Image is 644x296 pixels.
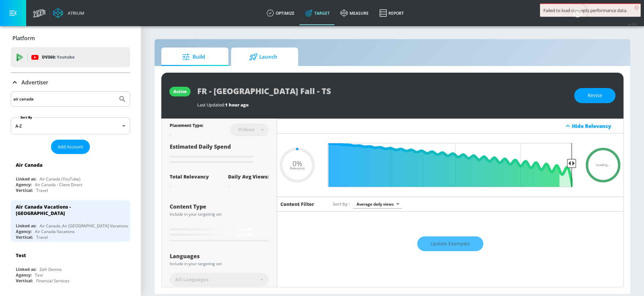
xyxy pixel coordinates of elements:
[16,204,119,216] div: Air Canada Vacations - [GEOGRAPHIC_DATA]
[173,89,186,94] div: active
[11,247,130,285] div: TestLinked as:Zefr DemosAgency:TestVertical:Financial Services
[634,5,639,10] span: ×
[40,267,62,272] div: Zefr Demos
[11,118,130,134] div: A-Z
[235,127,258,132] div: Videos
[277,119,623,134] div: Hide Relevancy
[51,140,90,154] button: Add Account
[170,123,203,130] div: Placement Type:
[228,173,269,180] div: Daily Avg Views:
[35,182,82,188] div: Air Canada - Client Direct
[11,47,130,67] div: DV360: Youtube
[16,176,36,182] div: Linked as:
[42,54,74,61] p: DV360:
[16,182,32,188] div: Agency:
[168,49,219,65] span: Build
[335,1,374,25] a: measure
[324,143,576,187] input: Final Threshold
[170,273,269,286] div: All Languages
[588,91,602,100] span: Revise
[36,234,48,240] div: Travel
[16,229,32,234] div: Agency:
[170,204,269,209] div: Content Type
[65,10,84,16] div: Atrium
[374,1,409,25] a: Report
[572,123,620,129] div: Hide Relevancy
[19,115,34,120] label: Sort By
[280,201,314,207] h6: Content Filter
[16,278,33,284] div: Vertical:
[574,88,615,103] button: Revise
[197,102,568,108] div: Last Updated:
[353,200,402,209] div: Average daily views
[16,188,33,193] div: Vertical:
[16,252,26,258] div: Test
[16,267,36,272] div: Linked as:
[53,8,84,18] a: Atrium
[225,102,249,108] span: 1 hour ago
[11,200,130,242] div: Air Canada Vacations - [GEOGRAPHIC_DATA]Linked as:Air Canada_Air [GEOGRAPHIC_DATA] Vacations_CAN_...
[58,143,83,151] span: Add Account
[596,163,610,167] span: Loading...
[16,234,33,240] div: Vertical:
[170,173,209,180] div: Total Relevancy
[11,73,130,92] div: Advertiser
[568,3,587,22] button: Open Resource Center
[11,157,130,195] div: Air CanadaLinked as:Air Canada (YouTube)Agency:Air Canada - Client DirectVertical:Travel
[21,79,48,86] p: Advertiser
[11,29,130,48] div: Platform
[628,22,637,26] span: v 4.32.0
[300,1,335,25] a: Target
[170,143,231,150] span: Estimated Daily Spend
[175,276,209,283] span: All Languages
[170,253,269,259] div: Languages
[57,54,74,61] p: Youtube
[16,272,32,278] div: Agency:
[40,223,170,229] div: Air Canada_Air [GEOGRAPHIC_DATA] Vacations_CAN_YouTube_DV360
[35,272,43,278] div: Test
[12,34,35,42] p: Platform
[35,229,75,234] div: Air Canada Vacations
[36,278,69,284] div: Financial Services
[238,49,289,65] span: Launch
[36,188,48,193] div: Travel
[16,162,43,168] div: Air Canada
[261,1,300,25] a: optimize
[170,262,269,266] div: Include in your targeting set
[13,95,115,103] input: Search by name
[292,160,302,167] span: 0%
[40,176,80,182] div: Air Canada (YouTube)
[170,212,269,216] div: Include in your targeting set
[290,167,305,170] span: Relevance
[170,143,269,165] div: Estimated Daily Spend
[543,7,637,13] div: Failed to load concepts performance data.
[333,201,350,207] span: Sort by
[16,223,36,229] div: Linked as:
[115,92,130,106] button: Submit Search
